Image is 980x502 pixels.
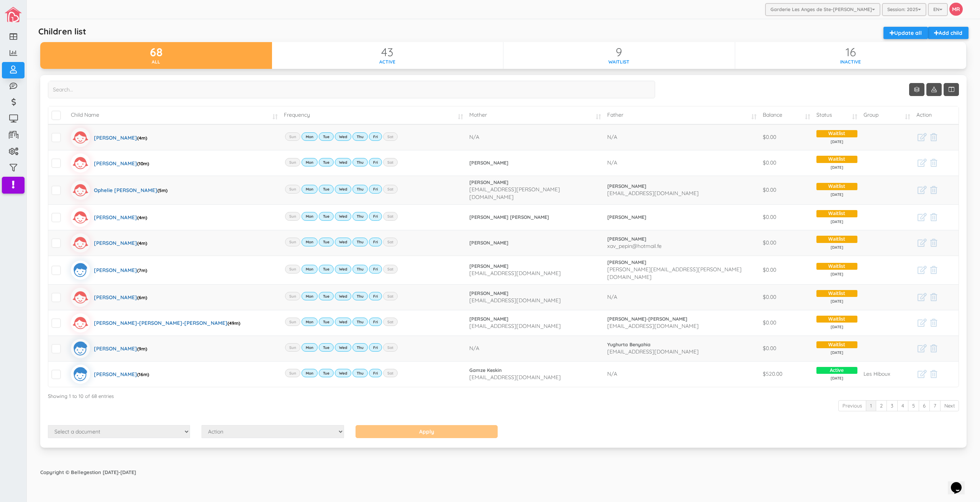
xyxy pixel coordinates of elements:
[71,153,149,173] a: [PERSON_NAME](10m)
[383,369,398,377] label: Sat
[285,158,300,166] label: Sun
[302,343,318,352] label: Mon
[285,292,300,300] label: Sun
[816,236,857,243] span: Waitlist
[469,316,601,323] a: [PERSON_NAME]
[369,132,382,141] label: Fri
[816,165,857,170] span: [DATE]
[369,238,382,246] label: Fri
[816,376,857,381] span: [DATE]
[760,124,813,150] td: $0.00
[607,236,757,243] a: [PERSON_NAME]
[94,233,147,253] div: [PERSON_NAME]
[94,261,147,280] div: [PERSON_NAME]
[71,339,90,358] img: boyicon.svg
[604,106,760,124] td: Father: activate to sort column ascending
[302,185,318,193] label: Mon
[352,158,368,166] label: Thu
[71,288,147,307] a: [PERSON_NAME](6m)
[71,128,147,147] a: [PERSON_NAME](4m)
[760,361,813,387] td: $520.00
[816,290,857,297] span: Waitlist
[369,265,382,273] label: Fri
[352,132,368,141] label: Thu
[335,318,351,326] label: Wed
[48,81,655,98] input: Search...
[302,369,318,377] label: Mon
[369,212,382,220] label: Fri
[71,128,90,147] img: girlicon.svg
[760,230,813,256] td: $0.00
[876,400,887,411] a: 2
[71,288,90,307] img: girlicon.svg
[866,400,876,411] a: 1
[71,208,90,227] img: girlicon.svg
[40,469,136,475] strong: Copyright © Bellegestion [DATE]-[DATE]
[469,374,561,381] span: [EMAIL_ADDRESS][DOMAIN_NAME]
[928,27,969,39] a: Add child
[302,132,318,141] label: Mon
[319,132,334,141] label: Tue
[760,284,813,310] td: $0.00
[137,372,149,377] span: (16m)
[369,185,382,193] label: Fri
[816,183,857,190] span: Waitlist
[469,263,601,270] a: [PERSON_NAME]
[369,158,382,166] label: Fri
[71,339,147,358] a: [PERSON_NAME](9m)
[816,139,857,145] span: [DATE]
[285,238,300,246] label: Sun
[319,318,334,326] label: Tue
[760,176,813,204] td: $0.00
[352,265,368,273] label: Thu
[369,318,382,326] label: Fri
[335,292,351,300] label: Wed
[760,256,813,284] td: $0.00
[319,369,334,377] label: Tue
[157,187,167,193] span: (5m)
[319,158,334,166] label: Tue
[228,320,240,326] span: (49m)
[335,369,351,377] label: Wed
[71,313,90,332] img: girlicon.svg
[335,132,351,141] label: Wed
[48,390,959,400] div: Showing 1 to 10 of 68 entries
[94,153,149,173] div: [PERSON_NAME]
[94,208,147,227] div: [PERSON_NAME]
[897,400,908,411] a: 4
[5,7,22,22] img: image
[383,238,398,246] label: Sat
[319,238,334,246] label: Tue
[607,266,742,280] span: [PERSON_NAME][EMAIL_ADDRESS][PERSON_NAME][DOMAIN_NAME]
[469,270,561,277] span: [EMAIL_ADDRESS][DOMAIN_NAME]
[383,132,398,141] label: Sat
[760,106,813,124] td: Balance: activate to sort column ascending
[71,233,147,253] a: [PERSON_NAME](4m)
[71,313,240,332] a: [PERSON_NAME]-[PERSON_NAME]-[PERSON_NAME](49m)
[369,292,382,300] label: Fri
[607,243,662,249] span: xav_pepin@hotmail.fe
[285,185,300,193] label: Sun
[887,400,898,411] a: 3
[607,341,757,348] a: Yughurta Benyahia
[503,59,735,65] div: Waitlist
[94,288,147,307] div: [PERSON_NAME]
[908,400,919,411] a: 5
[383,265,398,273] label: Sat
[816,263,857,270] span: Waitlist
[40,59,272,65] div: All
[816,350,857,355] span: [DATE]
[352,343,368,352] label: Thu
[469,240,601,246] a: [PERSON_NAME]
[71,181,90,200] img: girlicon.svg
[285,132,300,141] label: Sun
[383,292,398,300] label: Sat
[607,190,699,197] span: [EMAIL_ADDRESS][DOMAIN_NAME]
[137,240,147,246] span: (4m)
[816,324,857,330] span: [DATE]
[760,310,813,336] td: $0.00
[352,185,368,193] label: Thu
[383,158,398,166] label: Sat
[469,214,601,221] a: [PERSON_NAME] [PERSON_NAME]
[604,284,760,310] td: N/A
